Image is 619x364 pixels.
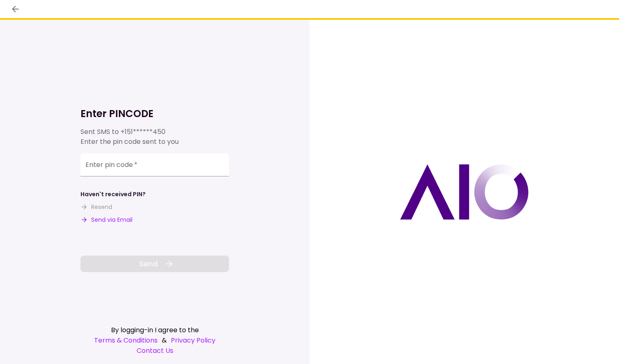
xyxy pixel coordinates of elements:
[80,325,229,335] div: By logging-in I agree to the
[80,127,229,147] div: Sent SMS to Enter the pin code sent to you
[80,216,132,224] button: Send via Email
[94,335,158,345] a: Terms & Conditions
[400,164,529,220] img: AIO logo
[80,190,146,199] div: Haven't received PIN?
[80,107,229,120] h1: Enter PINCODE
[80,203,112,211] button: Resend
[80,256,229,272] button: Send
[80,345,229,356] a: Contact Us
[139,258,158,269] span: Send
[80,335,229,345] div: &
[171,335,215,345] a: Privacy Policy
[8,2,22,16] button: back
